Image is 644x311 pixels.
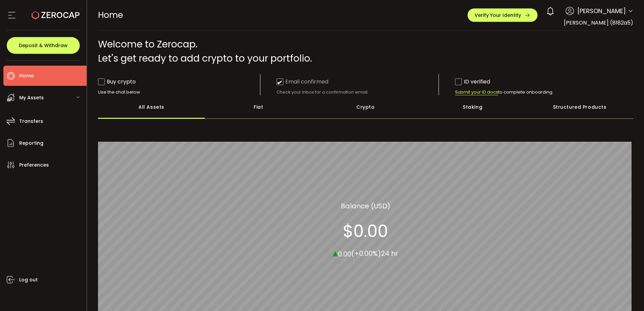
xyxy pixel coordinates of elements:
div: Fiat [205,95,312,119]
span: 24 hr [381,249,398,258]
span: Preferences [19,160,49,170]
div: to complete onboarding. [455,89,617,95]
div: All Assets [98,95,205,119]
span: ▴ [333,245,338,260]
span: Submit your ID docs [455,89,498,95]
div: Use the chat below [98,89,260,95]
span: Deposit & Withdraw [19,43,68,48]
span: My Assets [19,93,44,103]
span: Transfers [19,116,43,126]
span: [PERSON_NAME] (8182a5) [564,19,633,27]
span: Verify Your Identity [475,13,521,18]
span: [PERSON_NAME] [577,6,626,15]
span: 0.00 [338,249,351,258]
button: Deposit & Withdraw [7,37,80,54]
div: Structured Products [526,95,633,119]
span: (+0.00%) [351,249,381,258]
iframe: Chat Widget [610,279,644,311]
div: Staking [419,95,526,119]
section: $0.00 [343,221,388,241]
div: Email confirmed [277,77,328,86]
div: ID verified [455,77,490,86]
div: Buy crypto [98,77,136,86]
span: Home [98,9,123,21]
span: Log out [19,275,38,285]
div: Welcome to Zerocap. Let's get ready to add crypto to your portfolio. [98,37,634,66]
span: Reporting [19,138,43,148]
span: Home [19,71,34,81]
div: Crypto [312,95,419,119]
button: Verify Your Identity [468,8,538,22]
section: Balance (USD) [341,201,390,211]
div: Check your inbox for a confirmation email. [277,89,439,95]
